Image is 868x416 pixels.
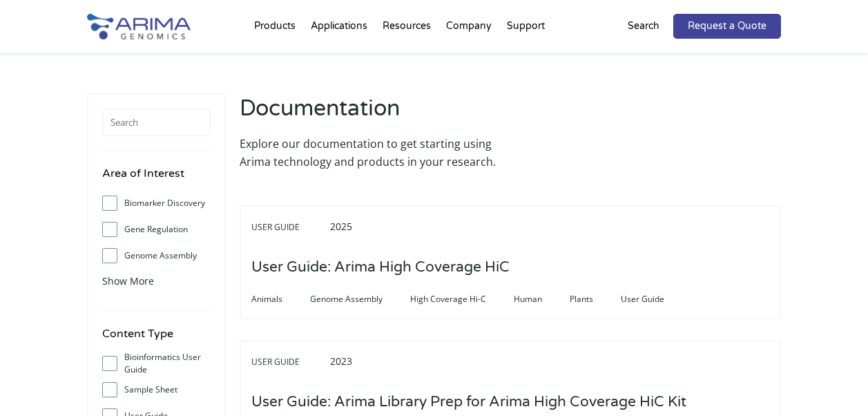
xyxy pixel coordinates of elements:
a: User Guide: Arima High Coverage HiC [251,260,510,275]
span: Human [514,291,570,308]
h4: Area of Interest [102,164,211,193]
a: User Guide: Arima Library Prep for Arima High Coverage HiC Kit [251,395,686,410]
h2: Documentation [240,93,503,135]
h3: User Guide: Arima High Coverage HiC [251,246,510,289]
label: Genome Assembly [102,245,211,266]
span: Genome Assembly [310,291,410,308]
img: Arima-Genomics-logo [87,14,191,39]
input: Search [102,108,211,136]
label: Bioinformatics User Guide [102,353,211,374]
label: Gene Regulation [102,219,211,240]
span: Animals [251,291,310,308]
span: Show More [102,274,154,287]
label: Sample Sheet [102,379,211,400]
span: User Guide [621,291,692,308]
span: 2023 [330,354,352,368]
p: Search [628,17,659,35]
h4: Content Type [102,325,211,353]
label: Biomarker Discovery [102,193,211,214]
span: User Guide [251,219,327,236]
span: User Guide [251,354,327,370]
a: Request a Quote [673,14,781,39]
span: Plants [570,291,621,308]
span: 2025 [330,220,352,233]
span: High Coverage Hi-C [410,291,514,308]
p: Explore our documentation to get starting using Arima technology and products in your research. [240,135,503,171]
